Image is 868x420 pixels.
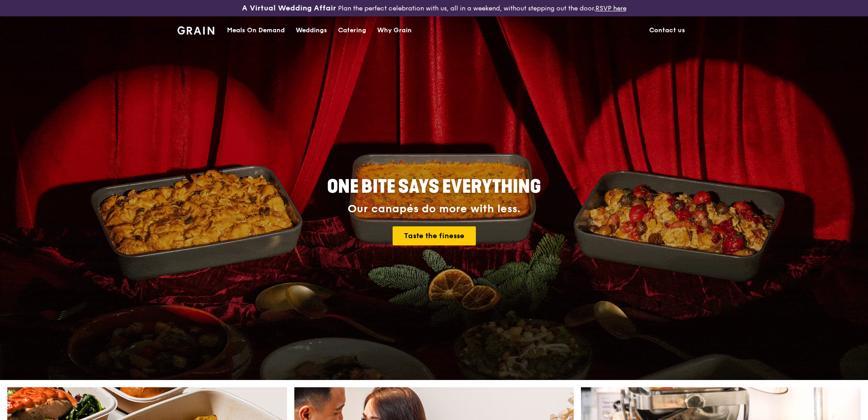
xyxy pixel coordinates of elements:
div: Meals On Demand [227,17,285,44]
div: Plan the perfect celebration with us, all in a weekend, without stepping out the door. [172,4,696,13]
div: Weddings [296,17,327,44]
div: Catering [338,17,366,44]
a: Weddings [290,17,333,44]
div: Why Grain [377,17,412,44]
img: Grain [177,26,214,35]
a: Contact us [644,17,691,44]
h3: A Virtual Wedding Affair [242,4,336,13]
span: ONE BITE SAYS EVERYTHING [327,176,541,198]
a: RSVP here [595,5,626,12]
a: Catering [333,17,372,44]
a: Why Grain [372,17,417,44]
div: Our canapés do more with less. [270,203,598,215]
a: Taste the finesse [393,226,476,245]
a: GrainGrain [177,16,214,43]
